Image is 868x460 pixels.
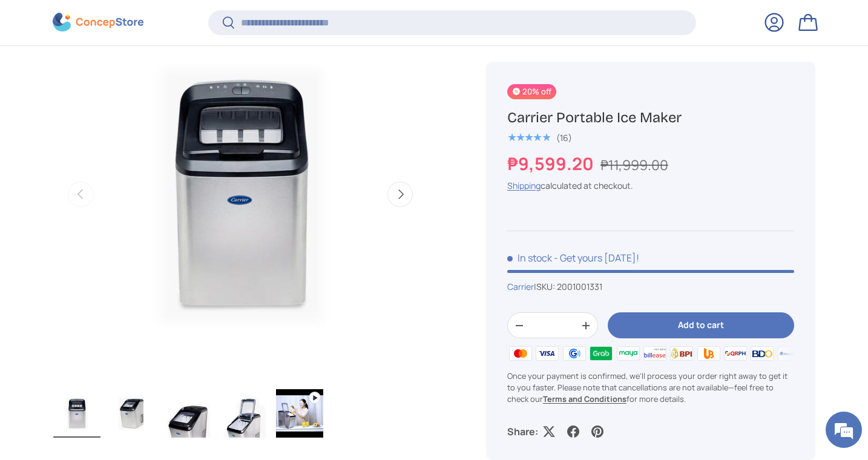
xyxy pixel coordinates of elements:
[608,313,794,339] button: Add to cart
[614,345,641,363] img: maya
[507,180,541,191] a: Shipping
[507,133,550,143] div: 5.0 out of 5.0 stars
[220,389,268,438] img: carrier-ice-maker-left-side-open-lid-view-concepstore
[722,345,749,363] img: qrph
[543,393,626,404] a: Terms and Conditions
[749,345,775,363] img: bdo
[588,345,614,363] img: grabpay
[53,389,100,438] img: carrier-ice-maker-full-view-concepstore
[554,252,639,265] p: - Get yours [DATE]!
[642,345,668,363] img: billease
[507,132,550,144] span: ★★★★★
[600,156,668,174] s: ₱11,999.00
[556,133,572,142] div: (16)
[534,345,561,363] img: visa
[507,179,794,192] div: calculated at checkout.
[53,13,143,32] img: ConcepStore
[534,281,602,293] span: |
[507,252,552,265] span: In stock
[109,389,156,438] img: carrier-ice-maker-left-side-view-concepstore
[536,281,555,293] span: SKU:
[507,130,572,143] a: 5.0 out of 5.0 stars (16)
[165,389,212,438] img: carrier-ice-maker-top-left-side-view-concepstore
[561,345,588,363] img: gcash
[507,108,794,127] h1: Carrier Portable Ice Maker
[776,345,803,363] img: metrobank
[53,7,428,442] media-gallery: Gallery Viewer
[668,345,695,363] img: bpi
[507,152,597,176] strong: ₱9,599.20
[507,345,534,363] img: master
[557,281,602,293] span: 2001001331
[507,425,538,439] p: Share:
[507,84,556,99] span: 20% off
[276,389,323,438] img: carrier-portable-stainless-ice-maker-unit-youtube-video-concepstore
[507,281,534,293] a: Carrier
[695,345,722,363] img: ubp
[507,370,794,406] p: Once your payment is confirmed, we'll process your order right away to get it to you faster. Plea...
